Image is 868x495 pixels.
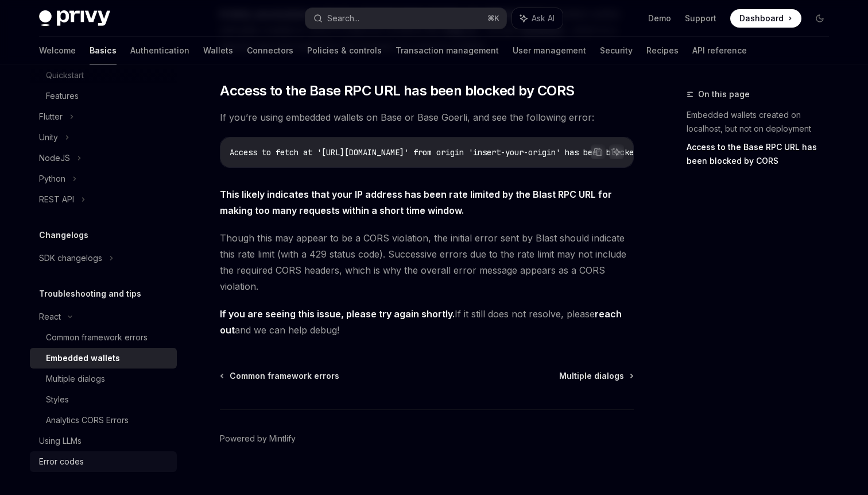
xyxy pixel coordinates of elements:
[46,372,105,386] div: Multiple dialogs
[30,389,177,410] a: Styles
[39,131,58,144] div: Unity
[39,151,70,165] div: NodeJS
[648,13,671,24] a: Demo
[220,308,455,320] strong: If you are seeing this issue, please try again shortly.
[220,82,574,100] span: Access to the Base RPC URL has been blocked by CORS
[39,172,65,186] div: Python
[46,351,120,365] div: Embedded wallets
[513,37,586,64] a: User management
[685,13,716,24] a: Support
[396,37,499,64] a: Transaction management
[39,310,61,324] div: React
[220,189,612,216] strong: This likely indicates that your IP address has been rate limited by the Blast RPC URL for making ...
[30,348,177,369] a: Embedded wallets
[230,370,339,382] span: Common framework errors
[646,37,679,64] a: Recipes
[247,37,293,64] a: Connectors
[230,147,721,158] span: Access to fetch at '[URL][DOMAIN_NAME]' from origin 'insert-your-origin' has been blocked by CORS...
[532,13,555,24] span: Ask AI
[203,37,233,64] a: Wallets
[220,433,296,444] a: Powered by Mintlify
[698,87,750,101] span: On this page
[305,8,506,29] button: Search...⌘K
[220,109,634,125] span: If you’re using embedded wallets on Base or Base Goerli, and see the following error:
[221,370,339,382] a: Common framework errors
[600,37,633,64] a: Security
[30,327,177,348] a: Common framework errors
[559,370,624,382] span: Multiple dialogs
[39,37,76,64] a: Welcome
[39,193,74,206] div: REST API
[39,251,102,265] div: SDK changelogs
[30,410,177,431] a: Analytics CORS Errors
[687,138,838,170] a: Access to the Base RPC URL has been blocked by CORS
[609,144,624,159] button: Ask AI
[39,434,82,448] div: Using LLMs
[307,37,382,64] a: Policies & controls
[39,455,84,469] div: Error codes
[512,8,563,29] button: Ask AI
[687,106,838,138] a: Embedded wallets created on localhost, but not on deployment
[46,89,79,103] div: Features
[730,9,801,28] a: Dashboard
[39,228,88,242] h5: Changelogs
[692,37,747,64] a: API reference
[559,370,633,382] a: Multiple dialogs
[130,37,189,64] a: Authentication
[220,306,634,338] span: If it still does not resolve, please and we can help debug!
[811,9,829,28] button: Toggle dark mode
[487,14,499,23] span: ⌘ K
[30,369,177,389] a: Multiple dialogs
[39,10,110,26] img: dark logo
[739,13,784,24] span: Dashboard
[39,110,63,124] div: Flutter
[90,37,117,64] a: Basics
[46,413,129,427] div: Analytics CORS Errors
[327,11,359,25] div: Search...
[591,144,606,159] button: Copy the contents from the code block
[30,431,177,451] a: Using LLMs
[46,331,148,344] div: Common framework errors
[30,451,177,472] a: Error codes
[46,393,69,406] div: Styles
[30,86,177,106] a: Features
[220,230,634,294] span: Though this may appear to be a CORS violation, the initial error sent by Blast should indicate th...
[39,287,141,301] h5: Troubleshooting and tips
